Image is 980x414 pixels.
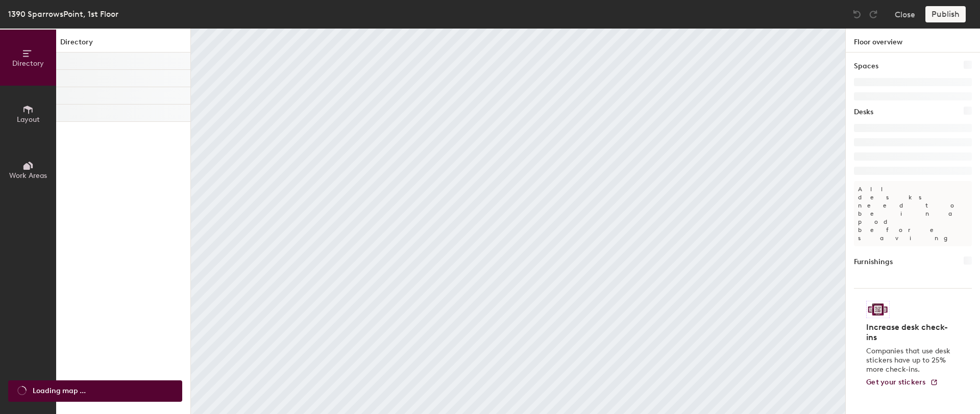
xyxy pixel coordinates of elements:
[895,6,915,22] button: Close
[868,9,878,19] img: Redo
[854,61,878,72] h1: Spaces
[17,115,40,124] span: Layout
[12,59,44,68] span: Directory
[846,29,980,53] h1: Floor overview
[8,8,118,20] div: 1390 SparrowsPoint, 1st Floor
[854,256,893,268] h1: Furnishings
[854,181,972,246] p: All desks need to be in a pod before saving
[866,347,953,374] p: Companies that use desk stickers have up to 25% more check-ins.
[866,378,938,387] a: Get your stickers
[191,29,845,414] canvas: Map
[56,37,190,53] h1: Directory
[866,301,890,318] img: Sticker logo
[854,107,873,118] h1: Desks
[9,171,47,180] span: Work Areas
[866,378,926,386] span: Get your stickers
[866,322,953,343] h4: Increase desk check-ins
[33,385,86,397] span: Loading map ...
[852,9,862,19] img: Undo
